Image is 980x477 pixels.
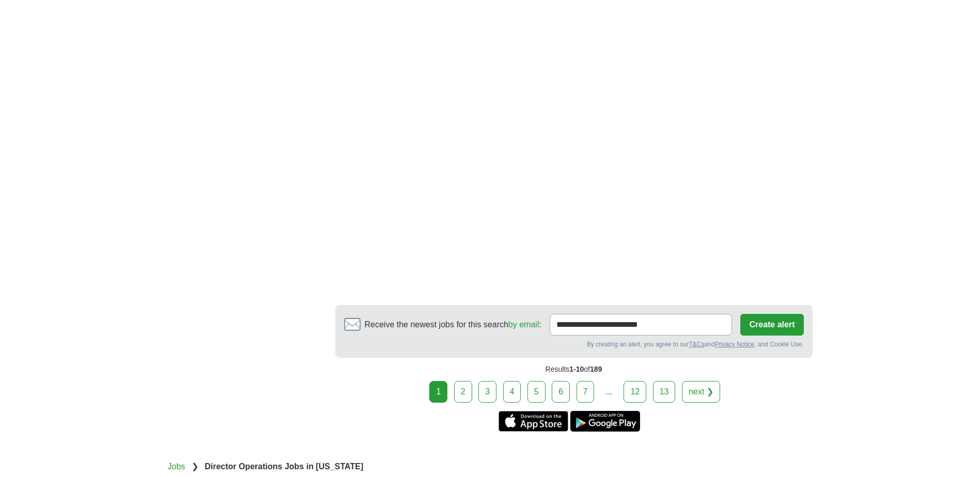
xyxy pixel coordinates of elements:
[192,462,198,471] span: ❯
[205,462,363,471] strong: Director Operations Jobs in [US_STATE]
[740,314,803,336] button: Create alert
[624,381,646,403] a: 12
[503,381,521,403] a: 4
[653,381,676,403] a: 13
[682,381,720,403] a: next ❯
[527,381,546,403] a: 5
[689,341,704,348] a: T&Cs
[552,381,570,403] a: 6
[570,411,640,432] a: Get the Android app
[454,381,472,403] a: 2
[508,320,539,329] a: by email
[577,381,595,403] a: 7
[499,411,568,432] a: Get the iPhone app
[714,341,754,348] a: Privacy Notice
[429,381,447,403] div: 1
[168,462,185,471] a: Jobs
[344,340,804,349] div: By creating an alert, you agree to our and , and Cookie Use.
[599,381,619,402] div: ...
[335,358,813,381] div: Results of
[569,365,584,373] span: 1-10
[365,319,541,331] span: Receive the newest jobs for this search :
[590,365,602,373] span: 189
[478,381,496,403] a: 3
